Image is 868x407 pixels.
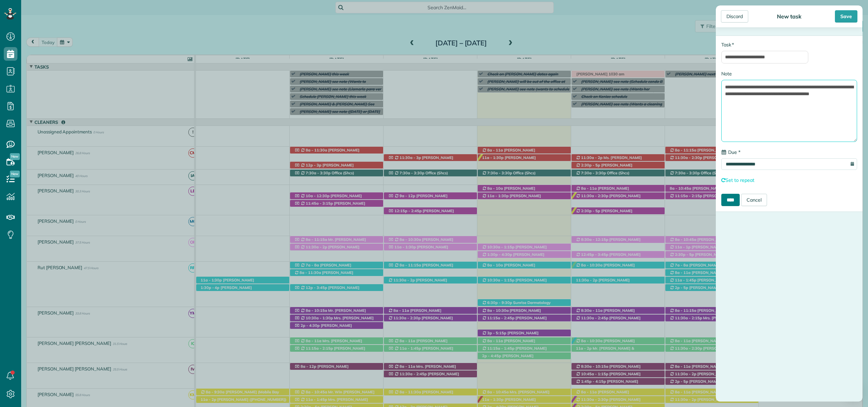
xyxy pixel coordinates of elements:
label: Task [721,41,734,48]
div: Discard [721,10,748,23]
a: Cancel [741,194,767,206]
label: Note [721,70,732,77]
div: Save [835,10,857,23]
label: Due [721,149,740,156]
span: New [10,171,20,177]
span: New [10,153,20,160]
div: New task [775,13,804,20]
a: Set to repeat [721,177,754,183]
